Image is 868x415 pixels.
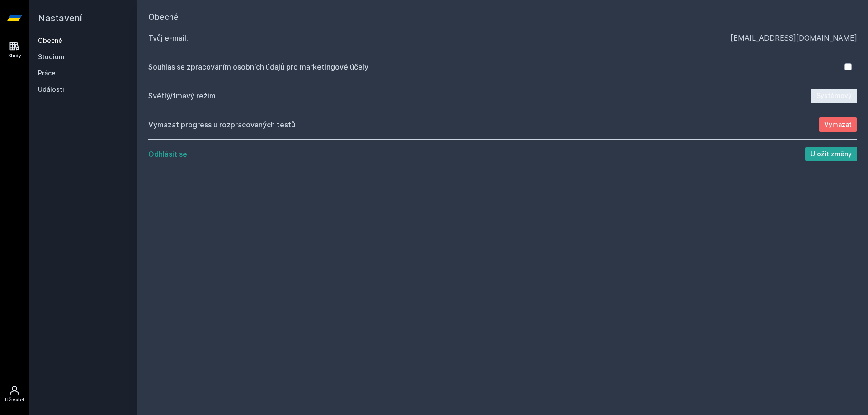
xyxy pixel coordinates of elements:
[811,89,857,103] button: Systémový
[2,380,27,408] a: Uživatel
[8,52,21,59] div: Study
[38,36,128,45] a: Obecné
[38,69,128,78] a: Práce
[38,85,128,94] a: Události
[148,61,844,72] div: Souhlas se zpracováním osobních údajů pro marketingové účely
[38,52,128,61] a: Studium
[148,149,187,159] button: Odhlásit se
[731,33,857,43] div: [EMAIL_ADDRESS][DOMAIN_NAME]
[148,33,731,43] div: Tvůj e‑mail:
[819,117,857,132] button: Vymazat
[148,119,819,130] div: Vymazat progress u rozpracovaných testů
[148,11,857,23] h1: Obecné
[2,36,27,64] a: Study
[148,90,811,101] div: Světlý/tmavý režim
[805,147,857,161] button: Uložit změny
[5,396,24,403] div: Uživatel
